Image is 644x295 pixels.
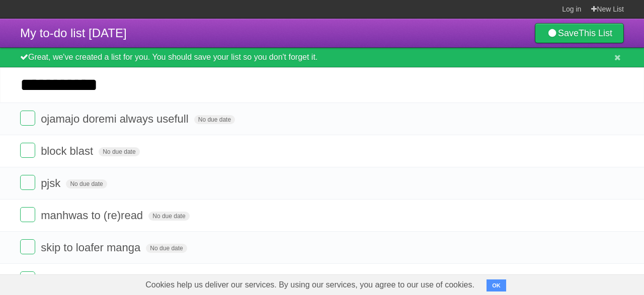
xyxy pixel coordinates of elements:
[20,239,35,254] label: Done
[20,111,35,126] label: Done
[20,271,35,286] label: Done
[535,23,624,43] a: SaveThis List
[579,28,612,38] b: This List
[20,175,35,190] label: Done
[20,26,127,40] span: My to-do list [DATE]
[487,279,506,291] button: OK
[20,143,35,158] label: Done
[148,212,189,221] span: No due date
[99,147,139,156] span: No due date
[146,244,187,253] span: No due date
[41,273,69,286] span: twst?
[66,179,107,188] span: No due date
[41,241,143,254] span: skip to loafer manga
[41,145,96,157] span: block blast
[41,209,145,222] span: manhwas to (re)read
[41,113,191,125] span: ojamajo doremi always usefull
[20,207,35,222] label: Done
[135,275,485,295] span: Cookies help us deliver our services. By using our services, you agree to our use of cookies.
[194,115,235,124] span: No due date
[41,177,63,189] span: pjsk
